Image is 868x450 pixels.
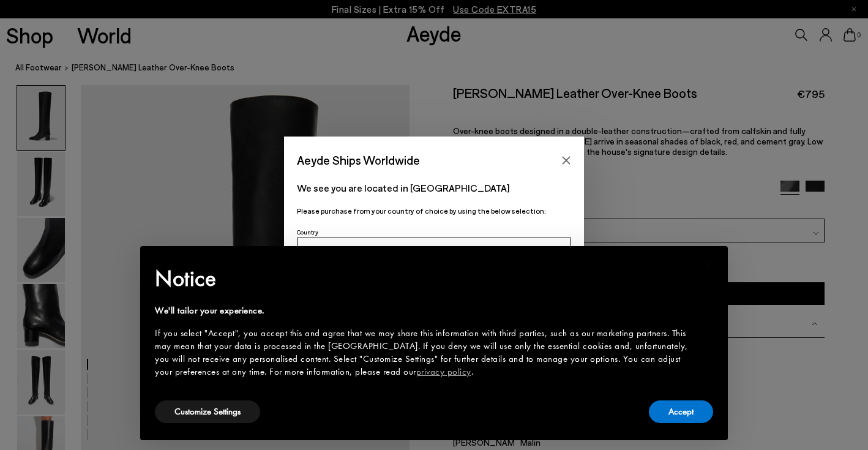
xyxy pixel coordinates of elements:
span: × [705,255,713,274]
button: Accept [649,400,713,423]
span: Country [297,228,318,236]
h2: Notice [155,263,694,294]
button: Close [557,151,575,170]
button: Customize Settings [155,400,260,423]
p: We see you are located in [GEOGRAPHIC_DATA] [297,181,571,195]
div: If you select "Accept", you accept this and agree that we may share this information with third p... [155,327,694,378]
span: Aeyde Ships Worldwide [297,149,420,171]
button: Close this notice [694,250,723,279]
a: privacy policy [416,366,471,378]
div: We'll tailor your experience. [155,304,694,317]
p: Please purchase from your country of choice by using the below selection: [297,205,571,217]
